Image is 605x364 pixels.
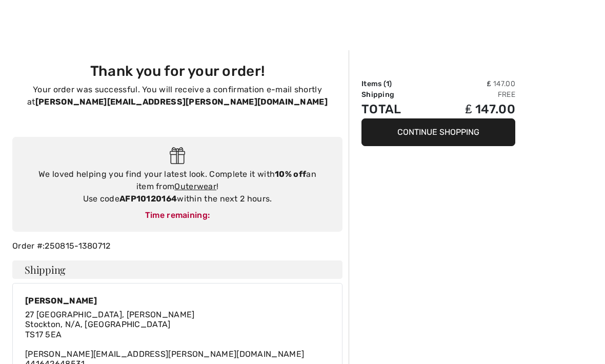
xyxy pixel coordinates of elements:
div: Time remaining: [23,209,332,221]
strong: [PERSON_NAME][EMAIL_ADDRESS][PERSON_NAME][DOMAIN_NAME] [35,97,328,107]
td: ₤ 147.00 [430,100,515,118]
div: We loved helping you find your latest look. Complete it with an item from ! Use code within the n... [23,168,332,205]
p: Your order was successful. You will receive a confirmation e-mail shortly at [18,84,336,108]
strong: AFP10120164 [119,194,177,204]
td: Shipping [361,89,430,100]
strong: 10% off [275,169,306,179]
td: Total [361,100,430,118]
td: Items ( ) [361,78,430,89]
button: Continue Shopping [361,118,515,146]
span: 27 [GEOGRAPHIC_DATA], [PERSON_NAME] Stockton, N/A, [GEOGRAPHIC_DATA] TS17 5EA [25,310,195,339]
div: Order #: [6,240,349,252]
h3: Thank you for your order! [18,63,336,79]
a: 250815-1380712 [45,241,110,251]
td: Free [430,89,515,100]
span: 1 [386,79,389,88]
a: Outerwear [174,181,216,191]
div: [PERSON_NAME] [25,296,304,306]
img: Gift.svg [170,147,186,164]
h4: Shipping [12,260,342,279]
td: ₤ 147.00 [430,78,515,89]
